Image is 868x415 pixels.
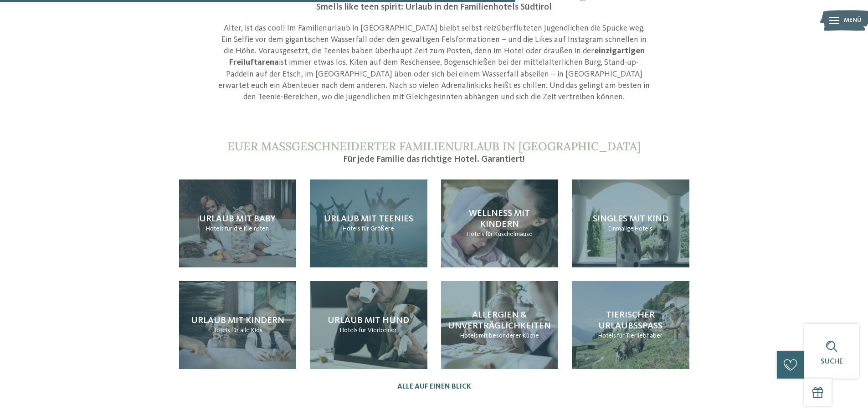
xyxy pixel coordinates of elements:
[448,311,551,331] span: Allergien & Unverträglichkeiten
[328,316,409,325] span: Urlaub mit Hund
[460,333,478,339] span: Hotels
[343,155,525,164] span: Für jede Familie das richtige Hotel. Garantiert!
[821,358,843,365] span: Suche
[316,3,552,12] span: Smells like teen spirit: Urlaub in den Familienhotels Südtirol
[206,225,224,232] span: Hotels
[467,231,484,237] span: Hotels
[598,311,663,331] span: Tierischer Urlaubsspaß
[343,225,360,232] span: Hotels
[359,327,397,333] span: für Vierbeiner
[441,281,559,369] a: Urlaub mit Teenagern in Südtirol geplant? Allergien & Unverträglichkeiten Hotels mit besonderer K...
[179,179,297,267] a: Urlaub mit Teenagern in Südtirol geplant? Urlaub mit Baby Hotels für die Kleinsten
[310,281,427,369] a: Urlaub mit Teenagern in Südtirol geplant? Urlaub mit Hund Hotels für Vierbeiner
[469,209,530,229] span: Wellness mit Kindern
[441,179,559,267] a: Urlaub mit Teenagern in Südtirol geplant? Wellness mit Kindern Hotels für Kuschelmäuse
[310,179,427,267] a: Urlaub mit Teenagern in Südtirol geplant? Urlaub mit Teenies Hotels für Größere
[635,225,652,232] span: Hotels
[324,215,413,224] span: Urlaub mit Teenies
[231,327,262,333] span: für alle Kids
[225,225,269,232] span: für die Kleinsten
[179,281,297,369] a: Urlaub mit Teenagern in Südtirol geplant? Urlaub mit Kindern Hotels für alle Kids
[361,225,394,232] span: für Größere
[598,333,616,339] span: Hotels
[593,215,668,224] span: Singles mit Kind
[485,231,533,237] span: für Kuschelmäuse
[572,281,689,369] a: Urlaub mit Teenagern in Südtirol geplant? Tierischer Urlaubsspaß Hotels für Tierliebhaber
[199,215,276,224] span: Urlaub mit Baby
[397,383,471,391] a: Alle auf einen Blick
[617,333,663,339] span: für Tierliebhaber
[212,327,230,333] span: Hotels
[479,333,539,339] span: mit besonderer Küche
[572,179,689,267] a: Urlaub mit Teenagern in Südtirol geplant? Singles mit Kind Einmalige Hotels
[218,23,651,103] p: Alter, ist das cool! Im Familienurlaub in [GEOGRAPHIC_DATA] bleibt selbst reizüberfluteten Jugend...
[608,225,634,232] span: Einmalige
[191,316,284,325] span: Urlaub mit Kindern
[340,327,358,333] span: Hotels
[227,139,641,154] span: Euer maßgeschneiderter Familienurlaub in [GEOGRAPHIC_DATA]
